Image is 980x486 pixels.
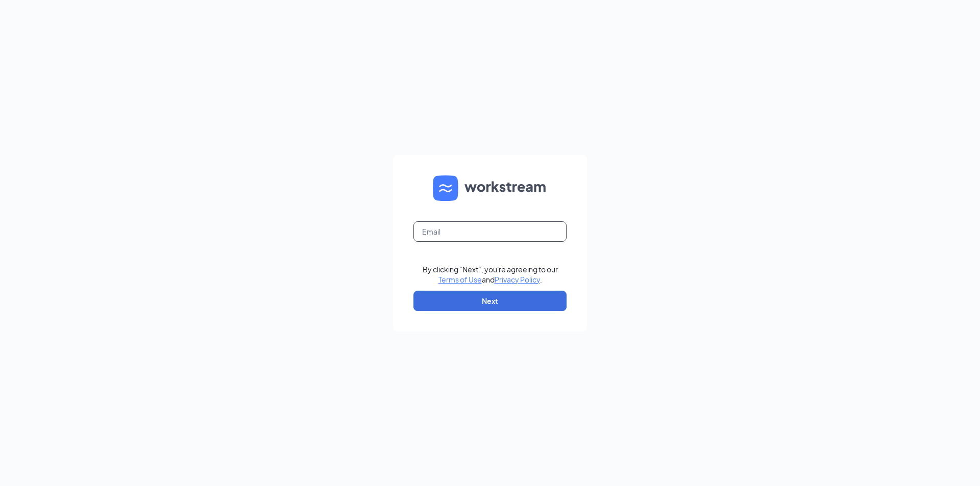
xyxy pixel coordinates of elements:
[495,275,540,284] a: Privacy Policy
[413,291,567,311] button: Next
[423,264,558,285] div: By clicking "Next", you're agreeing to our and .
[433,175,547,201] img: WS logo and Workstream text
[413,221,567,242] input: Email
[438,275,482,284] a: Terms of Use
